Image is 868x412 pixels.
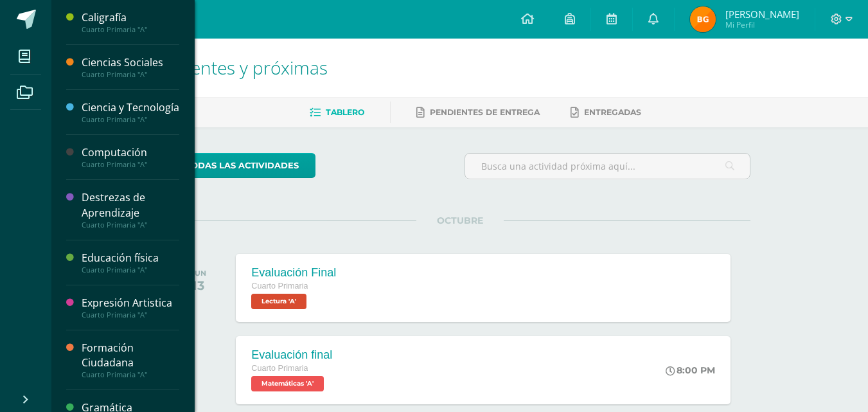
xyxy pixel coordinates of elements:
[251,348,332,362] div: Evaluación final
[190,278,206,293] div: 13
[82,55,179,70] div: Ciencias Sociales
[190,269,206,278] div: LUN
[169,153,315,178] a: todas las Actividades
[416,102,540,123] a: Pendientes de entrega
[82,100,179,124] a: Ciencia y TecnologíaCuarto Primaria "A"
[725,19,799,30] span: Mi Perfil
[430,107,540,117] span: Pendientes de entrega
[82,220,179,229] div: Cuarto Primaria "A"
[82,296,179,319] a: Expresión ArtisticaCuarto Primaria "A"
[82,70,179,79] div: Cuarto Primaria "A"
[82,145,179,169] a: ComputaciónCuarto Primaria "A"
[416,215,504,226] span: OCTUBRE
[251,376,324,391] span: Matemáticas 'A'
[666,364,715,376] div: 8:00 PM
[82,190,179,229] a: Destrezas de AprendizajeCuarto Primaria "A"
[725,8,799,21] span: [PERSON_NAME]
[82,370,179,379] div: Cuarto Primaria "A"
[82,115,179,124] div: Cuarto Primaria "A"
[690,6,716,32] img: 8b4bf27614ed66a5e291145a55fe3c2f.png
[310,102,364,123] a: Tablero
[82,251,179,265] div: Educación física
[251,282,308,291] span: Cuarto Primaria
[82,145,179,160] div: Computación
[326,107,364,117] span: Tablero
[82,100,179,115] div: Ciencia y Tecnología
[82,10,179,25] div: Caligrafía
[82,296,179,310] div: Expresión Artistica
[82,10,179,34] a: CaligrafíaCuarto Primaria "A"
[571,102,641,123] a: Entregadas
[251,294,306,309] span: Lectura 'A'
[584,107,641,117] span: Entregadas
[251,364,308,373] span: Cuarto Primaria
[82,25,179,34] div: Cuarto Primaria "A"
[251,266,336,280] div: Evaluación Final
[82,265,179,274] div: Cuarto Primaria "A"
[82,190,179,220] div: Destrezas de Aprendizaje
[82,251,179,274] a: Educación físicaCuarto Primaria "A"
[465,154,750,179] input: Busca una actividad próxima aquí...
[82,310,179,319] div: Cuarto Primaria "A"
[82,160,179,169] div: Cuarto Primaria "A"
[82,55,179,79] a: Ciencias SocialesCuarto Primaria "A"
[82,341,179,379] a: Formación CiudadanaCuarto Primaria "A"
[67,55,328,80] span: Actividades recientes y próximas
[82,341,179,370] div: Formación Ciudadana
